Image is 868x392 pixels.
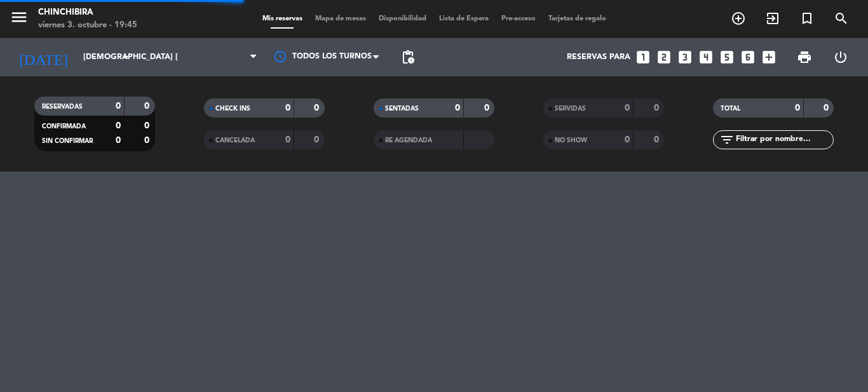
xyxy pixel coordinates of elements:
strong: 0 [314,135,322,144]
strong: 0 [116,102,121,111]
i: add_box [761,49,777,65]
input: Filtrar por nombre... [735,133,833,147]
span: pending_actions [400,50,416,65]
strong: 0 [144,102,152,111]
div: viernes 3. octubre - 19:45 [38,19,137,32]
strong: 0 [654,104,661,112]
span: Disponibilidad [372,15,433,22]
i: looks_4 [698,49,714,65]
span: TOTAL [721,105,740,112]
strong: 0 [144,136,152,145]
strong: 0 [285,135,290,144]
i: looks_one [635,49,651,65]
i: looks_5 [719,49,735,65]
span: CANCELADA [215,137,255,144]
strong: 0 [795,104,800,112]
span: NO SHOW [555,137,587,144]
strong: 0 [285,104,290,112]
span: RESERVADAS [42,104,83,110]
i: add_circle_outline [731,11,746,26]
strong: 0 [455,104,460,112]
span: CONFIRMADA [42,123,86,130]
strong: 0 [116,136,121,145]
i: filter_list [719,132,735,147]
span: SENTADAS [385,105,419,112]
i: exit_to_app [765,11,780,26]
span: Pre-acceso [495,15,542,22]
strong: 0 [654,135,661,144]
i: looks_3 [677,49,693,65]
span: SERVIDAS [555,105,586,112]
span: Mis reservas [256,15,309,22]
button: menu [10,8,29,31]
span: RE AGENDADA [385,137,432,144]
span: Tarjetas de regalo [542,15,613,22]
strong: 0 [314,104,322,112]
span: CHECK INS [215,105,250,112]
span: Mapa de mesas [309,15,372,22]
span: SIN CONFIRMAR [42,138,93,144]
strong: 0 [144,121,152,130]
i: menu [10,8,29,27]
span: Reservas para [567,53,630,62]
div: LOG OUT [822,38,858,76]
i: arrow_drop_down [118,50,133,65]
strong: 0 [824,104,831,112]
i: [DATE] [10,43,77,71]
i: power_settings_new [833,50,848,65]
i: turned_in_not [799,11,815,26]
strong: 0 [625,104,630,112]
i: looks_two [656,49,672,65]
strong: 0 [116,121,121,130]
i: search [834,11,849,26]
i: looks_6 [740,49,756,65]
div: Chinchibira [38,6,137,19]
strong: 0 [484,104,492,112]
span: print [797,50,812,65]
strong: 0 [625,135,630,144]
span: Lista de Espera [433,15,495,22]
